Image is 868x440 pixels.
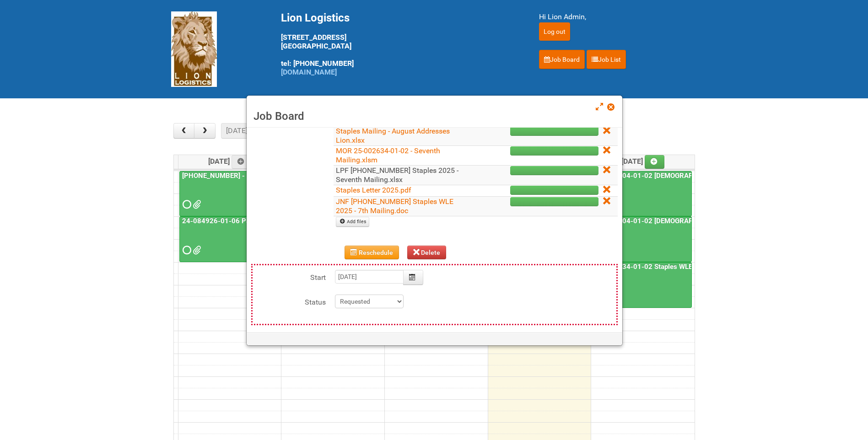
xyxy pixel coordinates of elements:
a: JNF [PHONE_NUMBER] Staples WLE 2025 - 7th Mailing.doc [336,197,453,215]
h3: Job Board [253,109,615,123]
a: 25-039404-01-02 [DEMOGRAPHIC_DATA] Wet Shave SQM - photo slot [592,216,692,262]
a: Add an event [232,155,252,169]
a: 25-039404-01-02 [DEMOGRAPHIC_DATA] Wet Shave SQM [593,172,779,180]
div: Hi Lion Admin, [539,11,697,22]
a: 24-084926-01-06 Pack Collab Wand Tint [179,216,279,262]
a: Add an event [645,155,665,169]
a: Add files [336,217,369,227]
a: Job Board [539,50,585,69]
span: MDN 25-032854-01-08 Left overs.xlsx MOR 25-032854-01-08.xlsm 25_032854_01_LABELS_Lion.xlsx MDN 25... [193,201,199,208]
div: [STREET_ADDRESS] [GEOGRAPHIC_DATA] tel: [PHONE_NUMBER] [281,11,516,76]
img: Lion Logistics [171,11,217,87]
button: Reschedule [345,246,399,259]
span: Requested [183,247,189,253]
a: [PHONE_NUMBER] - R+F InnoCPT [180,172,288,180]
a: Staples Mailing - August Addresses Lion.xlsx [336,127,450,145]
a: [DOMAIN_NAME] [281,68,337,76]
button: Calendar [403,270,423,285]
a: Job List [587,50,626,69]
a: [PHONE_NUMBER] - R+F InnoCPT [179,171,279,217]
label: Status [253,295,326,308]
a: MOR 25-002634-01-02 - Seventh Mailing.xlsm [336,146,440,164]
a: LPF [PHONE_NUMBER] Staples 2025 - Seventh Mailing.xlsx [336,166,458,184]
span: grp 1001 2..jpg group 1001 1..jpg MOR 24-084926-01-08.xlsm Labels 24-084926-01-06 Pack Collab Wan... [193,247,199,253]
a: 25-002634-01-02 Staples WLE 2025 Community - Seventh Mailing [592,262,692,308]
span: Lion Logistics [281,11,350,24]
a: Lion Logistics [171,44,217,53]
a: Staples Letter 2025.pdf [336,186,411,194]
label: Start [253,270,326,283]
a: 24-084926-01-06 Pack Collab Wand Tint [180,217,313,225]
input: Log out [539,22,570,41]
a: 25-039404-01-02 [DEMOGRAPHIC_DATA] Wet Shave SQM [592,171,692,217]
button: [DATE] [221,123,252,139]
span: Requested [183,201,189,208]
span: [DATE] [208,157,252,166]
button: Delete [407,246,447,259]
span: [DATE] [621,157,665,166]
